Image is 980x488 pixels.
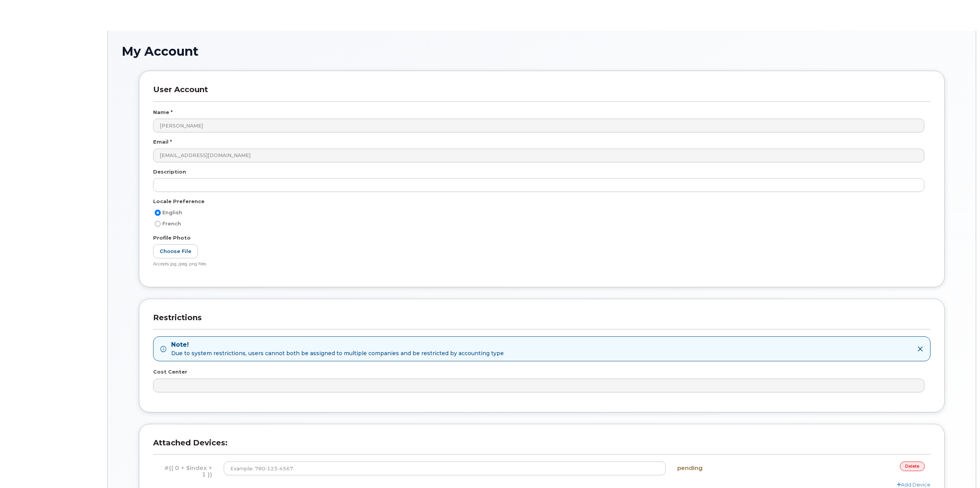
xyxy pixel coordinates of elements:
a: Add Device [897,481,931,488]
label: Email * [153,138,172,146]
h4: #{{ 0 + $index + 1 }} [159,465,212,478]
label: Profile Photo [153,234,191,242]
h3: User Account [153,85,931,101]
h1: My Account [122,45,962,58]
h3: Restrictions [153,313,931,329]
span: French [162,221,181,227]
input: English [155,210,161,216]
div: Accepts jpg, jpeg, png files [153,261,924,267]
span: English [162,210,182,215]
label: Cost Center [153,368,187,376]
h3: Attached Devices: [153,438,931,455]
label: Name * [153,109,173,116]
span: Due to system restrictions, users cannot both be assigned to multiple companies and be restricted... [171,349,504,357]
input: French [155,221,161,227]
h4: pending [677,465,795,471]
label: Locale Preference [153,198,205,205]
strong: Note! [171,341,504,349]
input: Example: 780-123-4567 [224,462,666,475]
label: Description [153,168,186,175]
a: delete [900,462,925,471]
label: Choose File [153,244,198,258]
